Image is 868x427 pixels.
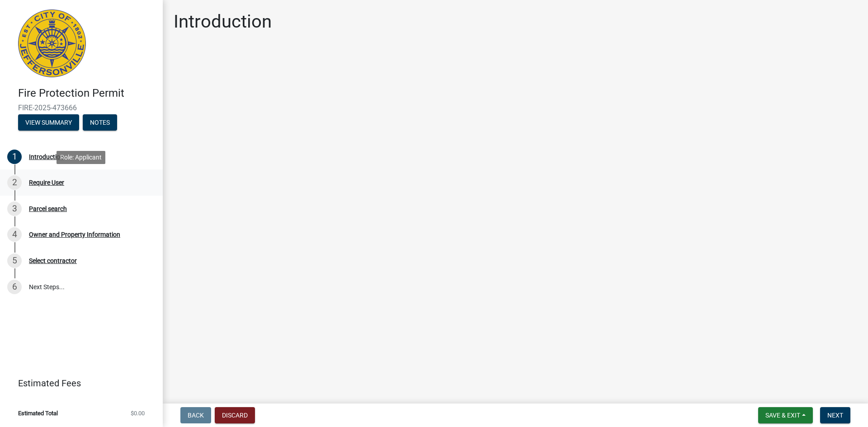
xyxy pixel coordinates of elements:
button: View Summary [18,114,79,131]
h1: Introduction [174,11,272,33]
h4: Fire Protection Permit [18,87,156,100]
button: Save & Exit [758,407,813,423]
button: Notes [83,114,117,131]
span: FIRE-2025-473666 [18,103,145,112]
div: Owner and Property Information [29,231,120,238]
wm-modal-confirm: Notes [83,119,117,127]
span: Save & Exit [765,412,800,419]
div: Require User [29,179,64,186]
button: Discard [215,407,255,423]
button: Next [820,407,850,423]
div: 4 [7,227,22,242]
div: 6 [7,280,22,294]
div: Introduction [29,154,64,160]
div: 5 [7,253,22,268]
span: Back [188,412,204,419]
wm-modal-confirm: Summary [18,119,79,127]
div: 2 [7,175,22,190]
div: 1 [7,150,22,164]
span: $0.00 [131,410,145,416]
img: City of Jeffersonville, Indiana [18,9,86,77]
a: Estimated Fees [7,374,148,392]
div: Select contractor [29,258,77,264]
div: Role: Applicant [57,151,105,164]
div: Parcel search [29,206,67,212]
button: Back [180,407,211,423]
span: Estimated Total [18,410,58,416]
span: Next [827,412,843,419]
div: 3 [7,202,22,216]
